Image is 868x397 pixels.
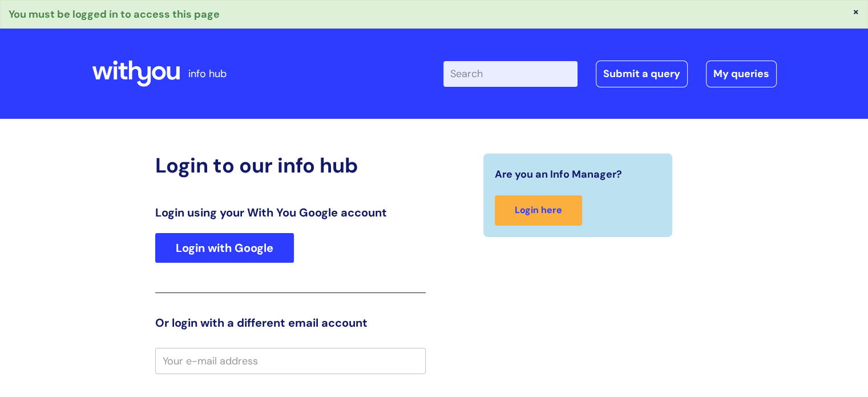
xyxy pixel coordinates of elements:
a: Submit a query [596,61,688,87]
input: Search [443,61,578,86]
p: info hub [188,65,227,83]
h3: Login using your With You Google account [155,206,426,219]
a: My queries [706,61,777,87]
a: Login with Google [155,233,294,263]
h2: Login to our info hub [155,153,426,178]
span: Are you an Info Manager? [495,165,622,183]
input: Your e-mail address [155,348,426,374]
a: Login here [495,195,582,226]
h3: Or login with a different email account [155,316,426,330]
button: × [853,6,859,17]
